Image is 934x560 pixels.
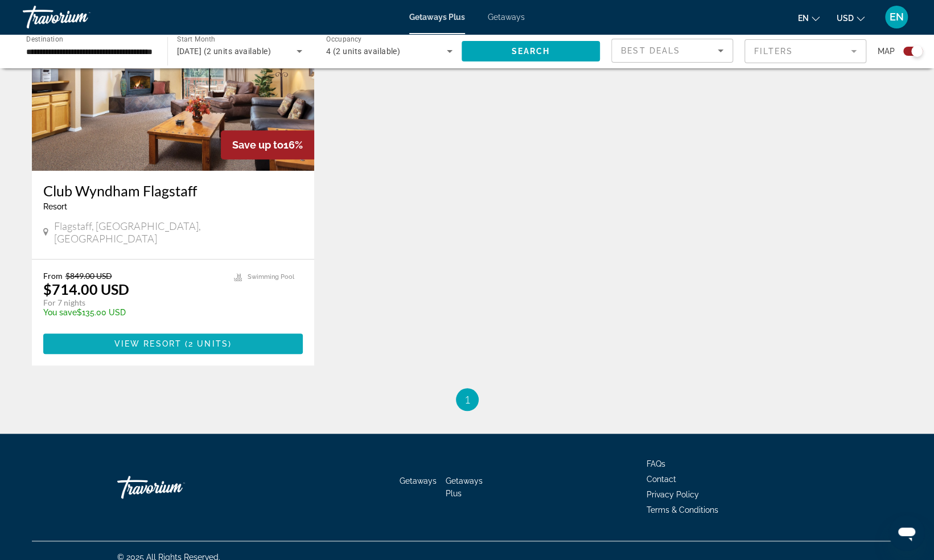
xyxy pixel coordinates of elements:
[464,393,470,406] span: 1
[621,44,723,57] mat-select: Sort by
[221,130,314,159] div: 16%
[647,475,676,484] a: Contact
[882,5,911,29] button: User Menu
[43,182,303,199] a: Club Wyndham Flagstaff
[182,339,232,348] span: ( )
[409,13,465,22] a: Getaways Plus
[888,514,925,551] iframe: Button to launch messaging window
[798,14,809,23] span: en
[23,2,137,32] a: Travorium
[43,271,63,281] span: From
[26,35,63,43] span: Destination
[43,298,223,308] p: For 7 nights
[177,35,215,43] span: Start Month
[621,46,680,55] span: Best Deals
[326,47,400,56] span: 4 (2 units available)
[248,273,294,281] span: Swimming Pool
[43,308,77,317] span: You save
[890,11,904,23] span: EN
[232,139,283,151] span: Save up to
[462,41,600,61] button: Search
[647,490,699,499] a: Privacy Policy
[400,476,437,485] a: Getaways
[114,339,182,348] span: View Resort
[878,43,895,59] span: Map
[43,202,67,211] span: Resort
[43,281,129,298] p: $714.00 USD
[647,505,718,514] a: Terms & Conditions
[488,13,525,22] a: Getaways
[188,339,228,348] span: 2 units
[837,10,865,26] button: Change currency
[43,308,223,317] p: $135.00 USD
[647,459,665,468] a: FAQs
[326,35,362,43] span: Occupancy
[43,333,303,354] button: View Resort(2 units)
[446,476,483,498] a: Getaways Plus
[511,47,550,56] span: Search
[177,47,271,56] span: [DATE] (2 units available)
[798,10,820,26] button: Change language
[32,388,903,411] nav: Pagination
[744,39,866,64] button: Filter
[117,470,231,504] a: Travorium
[65,271,112,281] span: $849.00 USD
[837,14,854,23] span: USD
[54,220,303,245] span: Flagstaff, [GEOGRAPHIC_DATA], [GEOGRAPHIC_DATA]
